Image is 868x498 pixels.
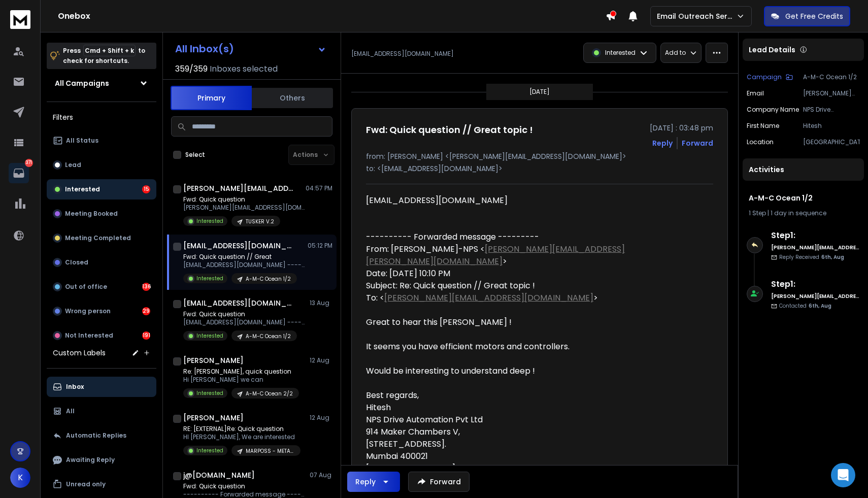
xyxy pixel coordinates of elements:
button: All Status [47,130,156,151]
button: Reply [652,138,673,148]
h6: Step 1 : [771,278,860,290]
div: Best regards, [366,389,662,402]
button: Reply [347,472,400,492]
h3: Custom Labels [53,348,106,358]
p: to: <[EMAIL_ADDRESS][DOMAIN_NAME]> [366,163,713,174]
h1: All Campaigns [55,78,109,88]
button: Campaign [747,73,793,81]
div: 15 [142,185,150,193]
p: Automatic Replies [66,431,126,440]
div: To: < > [366,292,662,304]
h1: [EMAIL_ADDRESS][DOMAIN_NAME] [183,298,295,308]
p: Meeting Booked [65,210,118,218]
p: HI [PERSON_NAME], We are interested [183,433,301,441]
button: Meeting Booked [47,204,156,224]
button: Meeting Completed [47,228,156,248]
button: All [47,401,156,421]
p: [EMAIL_ADDRESS][DOMAIN_NAME] [351,50,454,58]
p: Fwd: Quick question [183,195,305,204]
p: Interested [65,185,100,193]
button: K [10,468,30,488]
div: NPS Drive Automation Pvt Ltd [366,414,662,426]
p: RE: [EXTERNAL]Re: Quick question [183,425,301,433]
div: Date: [DATE] 10:10 PM [366,268,662,280]
p: [DATE] : 03:48 pm [650,123,713,133]
p: Company Name [747,106,799,114]
p: Lead [65,161,81,169]
button: Automatic Replies [47,425,156,446]
h6: [PERSON_NAME][EMAIL_ADDRESS][DOMAIN_NAME] [771,292,860,300]
p: Inbox [66,383,84,391]
div: Open Intercom Messenger [831,463,855,487]
h3: Filters [47,110,156,124]
h1: [PERSON_NAME] [183,413,244,423]
p: Interested [196,389,223,397]
div: | [749,209,858,217]
div: From: [PERSON_NAME]-NPS < > [366,243,662,268]
p: Re: [PERSON_NAME], quick question [183,368,299,376]
button: Unread only [47,474,156,494]
p: from: [PERSON_NAME] <[PERSON_NAME][EMAIL_ADDRESS][DOMAIN_NAME]> [366,151,713,161]
button: Not Interested191 [47,325,156,346]
a: [PERSON_NAME][EMAIL_ADDRESS][PERSON_NAME][DOMAIN_NAME] [366,243,625,267]
div: Subject: Re: Quick question // Great topic ! [366,280,662,292]
button: Interested15 [47,179,156,200]
h1: [EMAIL_ADDRESS][DOMAIN_NAME] [183,241,295,251]
p: Unread only [66,480,106,488]
p: TUSKER V.2 [246,218,274,225]
p: Hi [PERSON_NAME] we can [183,376,299,384]
div: Reply [355,477,376,487]
p: Get Free Credits [785,11,843,21]
h1: [PERSON_NAME] [183,355,244,366]
p: Reply Received [779,253,844,261]
button: Primary [171,86,252,110]
p: Wrong person [65,307,111,315]
p: 371 [25,159,33,167]
h1: Onebox [58,10,606,22]
p: [PERSON_NAME][EMAIL_ADDRESS][DOMAIN_NAME] ---------- Forwarded message --------- From: Info [183,204,305,212]
p: Meeting Completed [65,234,131,242]
div: [EMAIL_ADDRESS][DOMAIN_NAME] [366,194,662,207]
p: 12 Aug [310,356,332,364]
p: All Status [66,137,98,145]
p: [PERSON_NAME][EMAIL_ADDRESS][PERSON_NAME][DOMAIN_NAME] [803,89,860,97]
p: Out of office [65,283,107,291]
p: First Name [747,122,779,130]
button: Forward [408,472,470,492]
div: 914 Maker Chambers V, [366,426,662,438]
p: Contacted [779,302,831,310]
img: logo [10,10,30,29]
p: Email Outreach Service [657,11,736,21]
h1: All Inbox(s) [175,44,234,54]
span: 359 / 359 [175,63,208,75]
p: A-M-C Ocean 2/2 [246,390,293,397]
div: Activities [743,158,864,181]
button: All Inbox(s) [167,39,335,59]
p: [DATE] [529,88,550,96]
div: 29 [142,307,150,315]
label: Select [185,151,205,159]
p: Fwd: Quick question [183,482,305,490]
span: 6th, Aug [809,302,831,310]
button: All Campaigns [47,73,156,93]
p: All [66,407,75,415]
span: Cmd + Shift + k [83,45,136,56]
p: Closed [65,258,88,267]
p: Interested [196,275,223,282]
div: 191 [142,331,150,340]
p: Interested [605,49,636,57]
a: 371 [9,163,29,183]
p: A-M-C Ocean 1/2 [803,73,860,81]
button: Inbox [47,377,156,397]
h1: j@[DOMAIN_NAME] [183,470,255,480]
p: A-M-C Ocean 1/2 [246,275,291,283]
p: MARPOSS - METAL STAMPING [246,447,294,455]
div: [STREET_ADDRESS]. [366,438,662,450]
p: [EMAIL_ADDRESS][DOMAIN_NAME] ---------- Forwarded message --------- From: [PERSON_NAME]-NPS [183,261,305,269]
h3: Inboxes selected [210,63,278,75]
button: Out of office136 [47,277,156,297]
p: Interested [196,217,223,225]
p: A-M-C Ocean 1/2 [246,333,291,340]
